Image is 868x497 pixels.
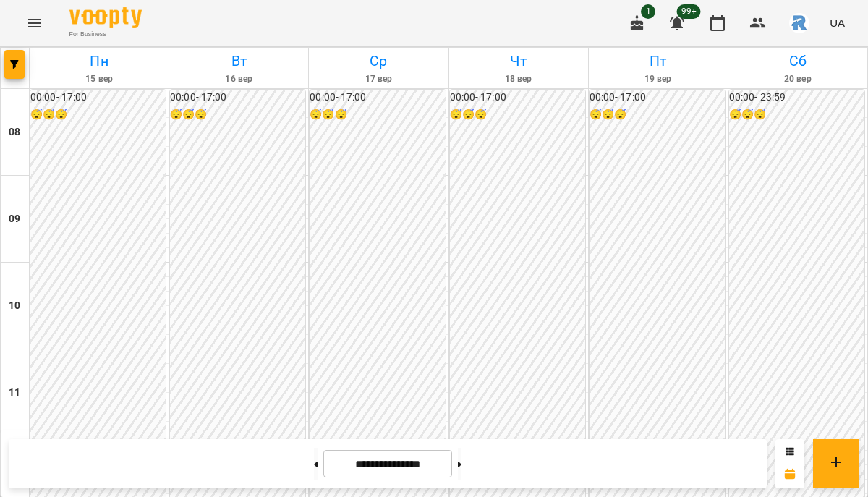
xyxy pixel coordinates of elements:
h6: 16 вер [171,72,306,86]
h6: 00:00 - 17:00 [170,90,305,106]
h6: 08 [9,124,20,140]
img: 4d5b4add5c842939a2da6fce33177f00.jpeg [789,13,809,33]
h6: 😴😴😴 [450,107,585,123]
span: 1 [641,4,655,19]
h6: Ср [311,50,446,72]
h6: Вт [171,50,306,72]
img: Voopty Logo [69,7,142,28]
h6: 00:00 - 17:00 [450,90,585,106]
h6: 18 вер [451,72,586,86]
h6: 😴😴😴 [729,107,864,123]
h6: 19 вер [591,72,726,86]
span: 99+ [677,4,701,19]
h6: 10 [9,298,20,314]
h6: 😴😴😴 [170,107,305,123]
h6: 00:00 - 17:00 [310,90,445,106]
button: UA [824,9,851,36]
h6: 15 вер [32,72,166,86]
h6: 00:00 - 17:00 [590,90,725,106]
h6: 11 [9,385,20,401]
span: For Business [69,30,142,39]
h6: 😴😴😴 [30,107,166,123]
h6: Сб [731,50,865,72]
h6: 20 вер [731,72,865,86]
h6: Чт [451,50,586,72]
h6: 00:00 - 23:59 [729,90,864,106]
h6: Пт [591,50,726,72]
span: UA [830,15,845,30]
h6: 😴😴😴 [590,107,725,123]
h6: 17 вер [311,72,446,86]
h6: 09 [9,211,20,227]
h6: 😴😴😴 [310,107,445,123]
button: Menu [17,6,52,41]
h6: 00:00 - 17:00 [30,90,166,106]
h6: Пн [32,50,166,72]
